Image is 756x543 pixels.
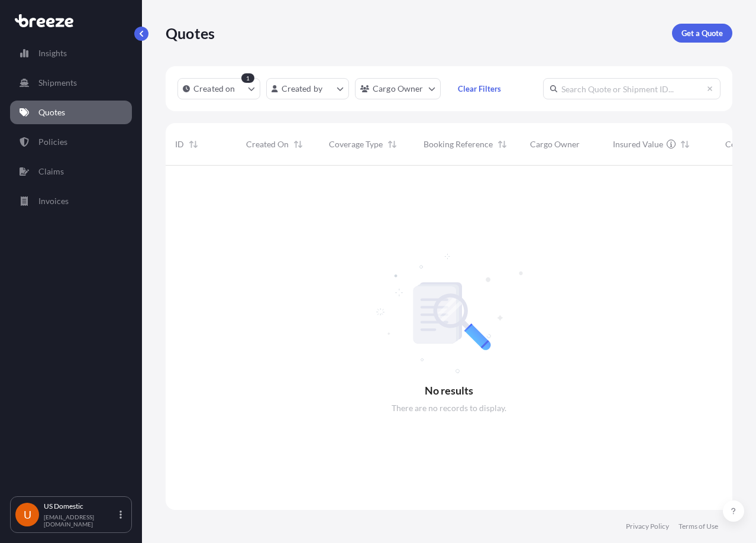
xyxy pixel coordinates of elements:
input: Search Quote or Shipment ID... [543,78,721,99]
a: Policies [10,130,132,154]
p: US Domestic [44,502,117,511]
p: Shipments [38,77,77,89]
p: Created by [282,83,323,95]
p: Policies [38,136,67,148]
a: Invoices [10,189,132,213]
button: createdBy Filter options [266,78,349,99]
p: Invoices [38,195,69,207]
span: Booking Reference [424,138,493,150]
button: Clear Filters [447,79,513,98]
p: Clear Filters [458,83,501,95]
button: Sort [186,137,201,151]
p: Cargo Owner [373,83,424,95]
button: createdOn Filter options [177,78,260,99]
span: Coverage Type [329,138,383,150]
button: Sort [385,137,399,151]
div: 1 [241,73,254,83]
p: [EMAIL_ADDRESS][DOMAIN_NAME] [44,513,117,528]
button: Sort [495,137,509,151]
button: cargoOwner Filter options [355,78,441,99]
p: Get a Quote [681,27,723,39]
span: Insured Value [613,138,663,150]
a: Privacy Policy [626,522,669,531]
span: ID [175,138,184,150]
p: Insights [38,47,67,59]
a: Insights [10,41,132,65]
p: Created on [193,83,235,95]
span: U [24,509,31,521]
a: Shipments [10,71,132,95]
p: Quotes [166,24,215,43]
a: Claims [10,160,132,183]
span: Created On [246,138,289,150]
p: Claims [38,166,64,177]
a: Terms of Use [679,522,718,531]
p: Quotes [38,106,65,118]
button: Sort [678,137,692,151]
a: Quotes [10,101,132,124]
button: Sort [291,137,305,151]
a: Get a Quote [672,24,732,43]
span: Cargo Owner [530,138,580,150]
